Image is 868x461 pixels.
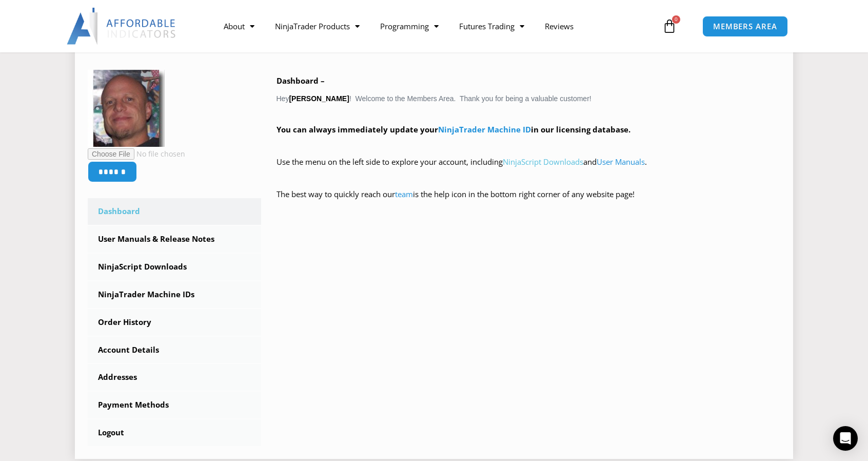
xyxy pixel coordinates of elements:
[277,124,630,135] strong: You can always immediately update your in our licensing database.
[449,14,535,38] a: Futures Trading
[370,14,449,38] a: Programming
[395,189,413,199] a: team
[88,198,261,446] nav: Account pages
[213,14,660,38] nav: Menu
[702,16,788,37] a: MEMBERS AREA
[88,254,261,280] a: NinjaScript Downloads
[88,337,261,363] a: Account Details
[597,157,645,167] a: User Manuals
[647,11,692,41] a: 0
[277,74,781,216] div: Hey ! Welcome to the Members Area. Thank you for being a valuable customer!
[67,8,177,45] img: LogoAI | Affordable Indicators – NinjaTrader
[265,14,370,38] a: NinjaTrader Products
[88,281,261,308] a: NinjaTrader Machine IDs
[88,419,261,446] a: Logout
[277,187,781,216] p: The best way to quickly reach our is the help icon in the bottom right corner of any website page!
[438,124,531,135] a: NinjaTrader Machine ID
[88,226,261,253] a: User Manuals & Release Notes
[535,14,584,38] a: Reviews
[713,23,777,30] span: MEMBERS AREA
[672,15,680,24] span: 0
[289,94,349,103] strong: [PERSON_NAME]
[88,198,261,225] a: Dashboard
[88,364,261,391] a: Addresses
[213,14,265,38] a: About
[88,309,261,336] a: Order History
[277,155,781,184] p: Use the menu on the left side to explore your account, including and .
[88,70,165,147] img: f70f95575835994c49618a04f40b43db428f0f6b788aa5ae76e00d783f8a71dd
[503,157,583,167] a: NinjaScript Downloads
[833,426,858,451] div: Open Intercom Messenger
[277,75,325,86] b: Dashboard –
[88,392,261,418] a: Payment Methods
